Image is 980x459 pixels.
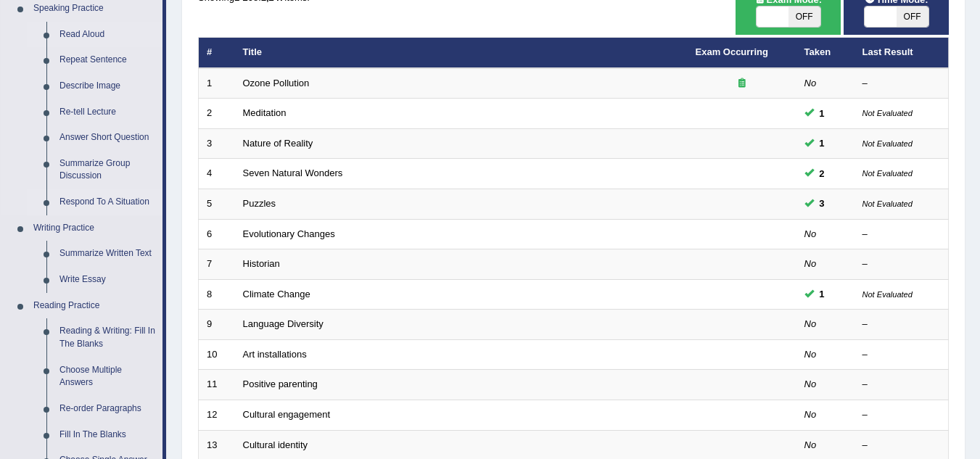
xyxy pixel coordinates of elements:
a: Reading Practice [27,293,162,319]
small: Not Evaluated [862,169,913,178]
small: Not Evaluated [862,109,913,117]
td: 2 [199,99,235,129]
a: Ozone Pollution [243,78,310,88]
td: 5 [199,189,235,220]
th: Taken [796,38,855,68]
th: Last Result [855,38,949,68]
em: No [804,379,817,389]
em: No [804,439,817,450]
small: Not Evaluated [862,199,913,208]
span: You can still take this question [814,106,831,121]
a: Seven Natural Wonders [243,168,343,178]
a: Cultural engagement [243,409,331,420]
div: – [862,378,941,392]
em: No [804,318,817,329]
a: Reading & Writing: Fill In The Blanks [53,318,162,357]
a: Nature of Reality [243,138,313,149]
em: No [804,78,817,88]
th: Title [235,38,688,68]
a: Answer Short Question [53,125,162,151]
a: Write Essay [53,267,162,293]
div: Exam occurring question [696,77,788,91]
a: Re-order Paragraphs [53,396,162,422]
span: OFF [788,7,820,27]
td: 8 [199,279,235,310]
em: No [804,349,817,360]
div: – [862,228,941,241]
td: 3 [199,128,235,159]
td: 12 [199,400,235,430]
small: Not Evaluated [862,139,913,148]
em: No [804,409,817,420]
span: OFF [897,7,928,27]
a: Fill In The Blanks [53,422,162,448]
a: Language Diversity [243,318,324,329]
th: # [199,38,235,68]
a: Describe Image [53,73,162,99]
td: 9 [199,310,235,340]
td: 7 [199,249,235,280]
a: Repeat Sentence [53,47,162,73]
em: No [804,258,817,269]
div: – [862,318,941,331]
span: You can still take this question [814,166,831,181]
td: 1 [199,68,235,99]
td: 6 [199,219,235,249]
a: Climate Change [243,289,310,299]
span: You can still take this question [814,286,831,302]
div: – [862,257,941,271]
div: – [862,77,941,91]
div: – [862,439,941,452]
span: You can still take this question [814,136,831,151]
a: Summarize Group Discussion [53,151,162,189]
span: You can still take this question [814,196,831,211]
td: 10 [199,339,235,370]
a: Choose Multiple Answers [53,357,162,396]
a: Puzzles [243,198,276,209]
small: Not Evaluated [862,290,913,299]
a: Summarize Written Text [53,241,162,267]
a: Exam Occurring [696,46,768,57]
a: Respond To A Situation [53,189,162,215]
a: Positive parenting [243,379,318,389]
a: Art installations [243,349,307,360]
a: Evolutionary Changes [243,228,335,239]
div: – [862,408,941,422]
div: – [862,348,941,362]
td: 11 [199,370,235,400]
a: Meditation [243,107,287,118]
a: Read Aloud [53,22,162,48]
a: Writing Practice [27,215,162,241]
a: Historian [243,258,280,269]
a: Re-tell Lecture [53,99,162,125]
em: No [804,228,817,239]
td: 4 [199,159,235,189]
a: Cultural identity [243,439,308,450]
